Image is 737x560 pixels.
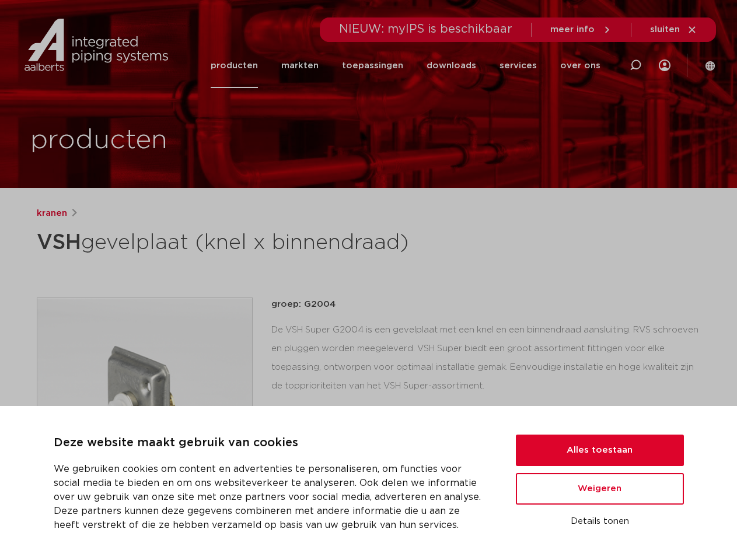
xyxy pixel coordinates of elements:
[211,43,600,88] nav: Menu
[550,25,595,34] span: meer info
[427,43,476,88] a: downloads
[37,298,252,513] img: Product Image for VSH gevelplaat (knel x binnendraad)
[271,297,701,311] p: groep: G2004
[37,225,475,260] h1: gevelplaat (knel x binnendraad)
[650,25,680,34] span: sluiten
[54,462,488,532] p: We gebruiken cookies om content en advertenties te personaliseren, om functies voor social media ...
[516,473,684,505] button: Weigeren
[281,43,319,88] a: markten
[211,43,258,88] a: producten
[650,24,697,35] a: sluiten
[54,434,488,453] p: Deze website maakt gebruik van cookies
[37,206,67,220] a: kranen
[271,321,701,395] div: De VSH Super G2004 is een gevelplaat met een knel en een binnendraad aansluiting. RVS schroeven e...
[500,43,537,88] a: services
[516,435,684,466] button: Alles toestaan
[30,122,167,159] h1: producten
[339,23,512,35] span: NIEUW: myIPS is beschikbaar
[37,232,81,253] strong: VSH
[342,43,403,88] a: toepassingen
[560,43,600,88] a: over ons
[550,24,612,35] a: meer info
[516,512,684,531] button: Details tonen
